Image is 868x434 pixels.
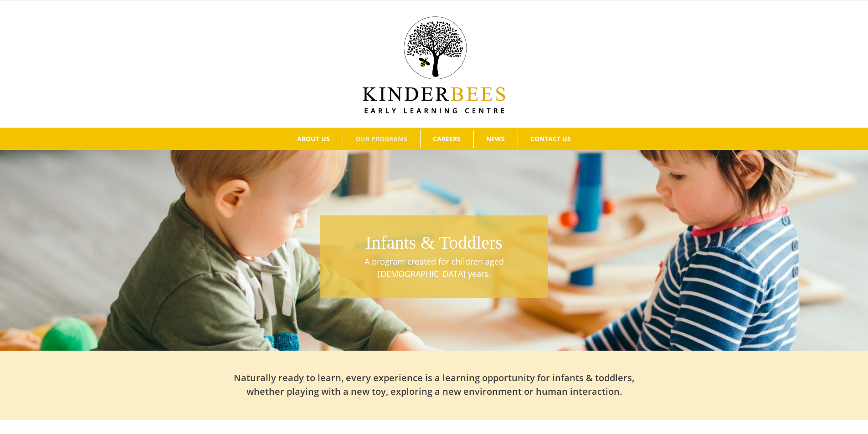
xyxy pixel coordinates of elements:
span: OUR PROGRAMS [355,136,407,142]
h2: Naturally ready to learn, every experience is a learning opportunity for infants & toddlers, whet... [234,371,635,398]
span: CAREERS [433,136,461,142]
span: CONTACT US [530,136,571,142]
a: ABOUT US [285,130,343,148]
nav: Main Menu [14,128,854,150]
a: NEWS [474,130,518,148]
img: Kinder Bees Logo [363,16,505,113]
a: OUR PROGRAMS [343,130,420,148]
a: CAREERS [421,130,473,148]
span: ABOUT US [297,136,330,142]
p: A program created for children aged [DEMOGRAPHIC_DATA] years. [325,255,544,280]
span: NEWS [486,136,505,142]
h1: Infants & Toddlers [325,230,544,255]
a: CONTACT US [518,130,584,148]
